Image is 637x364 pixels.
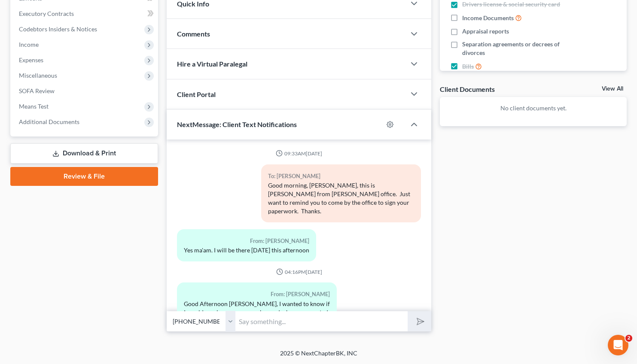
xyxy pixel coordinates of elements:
[177,120,297,128] span: NextMessage: Client Text Notifications
[19,72,57,79] span: Miscellaneous
[625,335,632,342] span: 2
[462,40,573,57] span: Separation agreements or decrees of divorces
[177,268,421,276] div: 04:16PM[DATE]
[19,25,97,33] span: Codebtors Insiders & Notices
[12,6,158,21] a: Executory Contracts
[177,30,210,38] span: Comments
[268,171,414,181] div: To: [PERSON_NAME]
[184,300,330,334] div: Good Afternoon [PERSON_NAME], I wanted to know if I would receive my case number and when you wan...
[177,90,216,98] span: Client Portal
[177,60,247,68] span: Hire a Virtual Paralegal
[184,246,309,255] div: Yes ma'am. I will be there [DATE] this afternoon
[447,104,620,112] p: No client documents yet.
[184,289,330,299] div: From: [PERSON_NAME]
[12,83,158,99] a: SOFA Review
[19,10,74,17] span: Executory Contracts
[19,41,39,48] span: Income
[10,143,158,164] a: Download & Print
[462,14,514,22] span: Income Documents
[440,85,495,94] div: Client Documents
[462,62,474,71] span: Bills
[608,335,628,355] iframe: Intercom live chat
[602,86,623,92] a: View All
[19,56,43,64] span: Expenses
[268,181,414,215] div: Good morning, [PERSON_NAME], this is [PERSON_NAME] from [PERSON_NAME] office. Just want to remind...
[10,167,158,186] a: Review & File
[462,27,509,36] span: Appraisal reports
[235,311,408,332] input: Say something...
[177,150,421,157] div: 09:33AM[DATE]
[19,118,79,125] span: Additional Documents
[19,87,55,94] span: SOFA Review
[184,236,309,246] div: From: [PERSON_NAME]
[19,103,49,110] span: Means Test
